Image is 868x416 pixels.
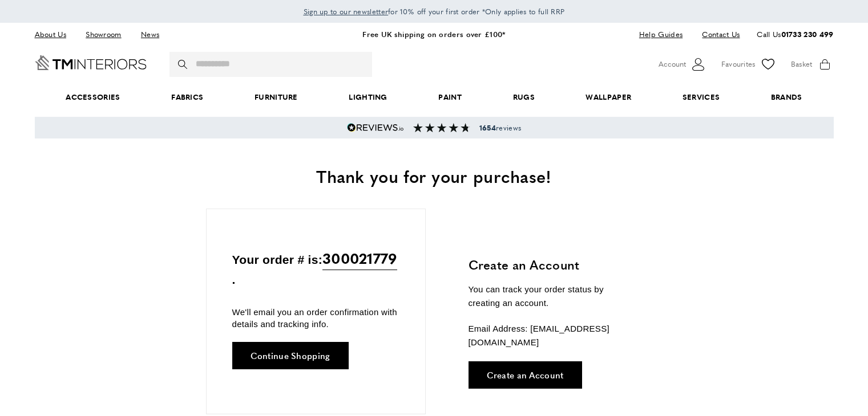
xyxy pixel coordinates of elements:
a: Wallpaper [560,80,657,115]
a: Fabrics [146,80,229,115]
a: 01733 230 499 [781,28,834,39]
a: Contact Us [693,27,740,42]
p: You can track your order status by creating an account. [469,283,637,310]
strong: 1654 [479,123,496,133]
a: About Us [35,27,75,42]
span: reviews [479,123,521,132]
a: News [132,27,168,42]
p: Email Address: [EMAIL_ADDRESS][DOMAIN_NAME] [469,322,637,349]
span: 300021779 [322,247,397,270]
a: Paint [413,80,487,115]
a: Showroom [77,27,130,42]
a: Create an Account [469,361,582,389]
button: Customer Account [659,56,707,73]
a: Favourites [721,56,777,73]
a: Continue Shopping [232,342,349,369]
h3: Create an Account [469,256,637,274]
span: Favourites [721,58,756,70]
a: Brands [745,80,827,115]
p: We'll email you an order confirmation with details and tracking info. [232,306,399,330]
a: Lighting [324,80,413,115]
img: Reviews section [413,123,470,132]
span: Accessories [40,80,146,115]
a: Go to Home page [35,55,147,70]
span: Account [659,58,686,70]
span: Create an Account [487,370,564,379]
a: Services [657,80,745,115]
a: Furniture [229,80,323,115]
span: Thank you for your purchase! [316,164,551,188]
p: Call Us [757,28,833,40]
img: Reviews.io 5 stars [347,123,404,132]
span: for 10% off your first order *Only applies to full RRP [304,6,565,17]
a: Help Guides [631,27,691,42]
span: Continue Shopping [251,351,330,360]
a: Rugs [487,80,560,115]
p: Your order # is: . [232,247,399,289]
a: Sign up to our newsletter [304,6,389,17]
a: Free UK shipping on orders over £100* [362,28,505,39]
span: Sign up to our newsletter [304,6,389,17]
button: Search [178,52,189,77]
